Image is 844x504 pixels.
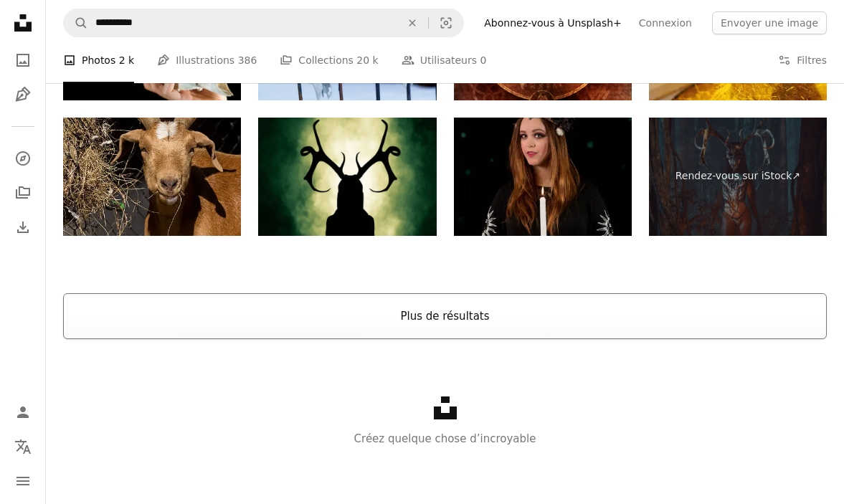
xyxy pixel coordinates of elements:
a: Collections 20 k [280,37,378,83]
a: Accueil — Unsplash [9,9,37,40]
a: Photos [9,46,37,75]
span: 0 [480,52,487,68]
a: Explorer [9,144,37,173]
a: Utilisateurs 0 [402,37,487,83]
img: Soeur de Coven femelle [454,118,632,237]
button: Recherche de visuels [429,9,463,37]
form: Rechercher des visuels sur tout le site [63,9,464,37]
a: Rendez-vous sur iStock↗ [649,118,827,237]
a: Illustrations [9,80,37,109]
button: Langue [9,432,37,461]
img: Reine des bois, femme de silhouette utilisant des bois, rendu 3d [258,118,436,237]
button: Effacer [397,9,428,37]
span: 20 k [356,52,378,68]
p: Créez quelque chose d’incroyable [46,430,844,447]
a: Connexion / S’inscrire [9,398,37,427]
a: Collections [9,179,37,207]
button: Envoyer une image [712,11,827,34]
a: Abonnez-vous à Unsplash+ [475,11,630,34]
a: Illustrations 386 [157,37,257,83]
img: Brun chèvre manger Hay de la ferme [63,118,241,237]
button: Plus de résultats [63,293,827,339]
a: Historique de téléchargement [9,213,37,242]
span: 386 [238,52,257,68]
a: Connexion [630,11,701,34]
button: Rechercher sur Unsplash [64,9,88,37]
button: Filtres [778,37,827,83]
button: Menu [9,467,37,495]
